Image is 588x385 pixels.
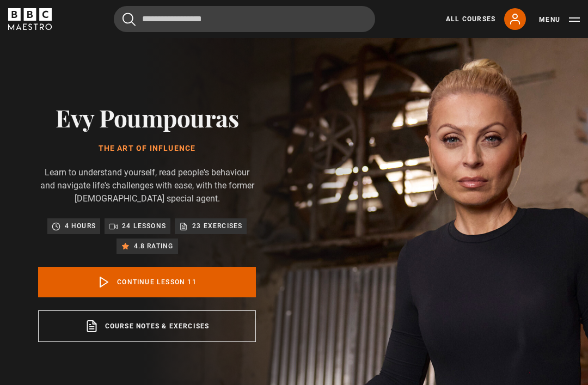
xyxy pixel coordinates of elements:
[122,13,136,26] button: Submit the search query
[8,8,52,30] svg: BBC Maestro
[38,166,256,205] p: Learn to understand yourself, read people's behaviour and navigate life's challenges with ease, w...
[122,221,166,231] p: 24 lessons
[38,144,256,153] h1: The Art of Influence
[114,6,375,32] input: Search
[134,241,174,252] p: 4.8 rating
[38,267,256,297] a: Continue lesson 11
[65,221,96,231] p: 4 hours
[446,14,495,24] a: All Courses
[192,221,242,231] p: 23 exercises
[539,14,580,25] button: Toggle navigation
[38,310,256,342] a: Course notes & exercises
[38,103,256,131] h2: Evy Poumpouras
